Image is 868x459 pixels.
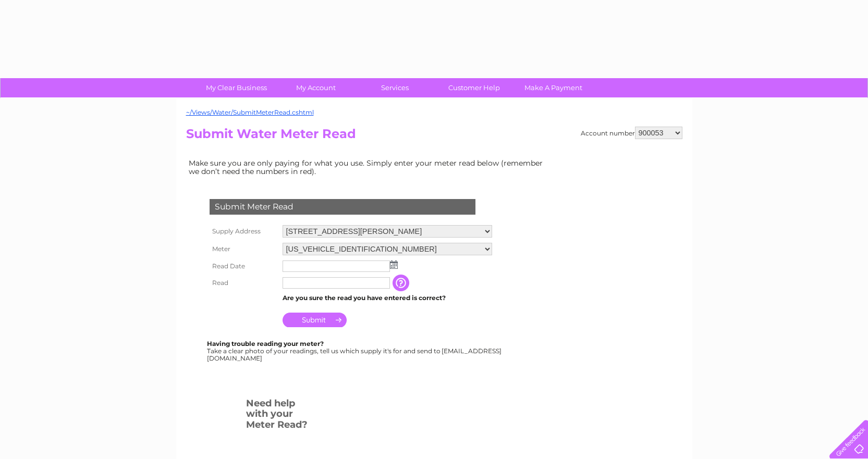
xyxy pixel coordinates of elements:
a: ~/Views/Water/SubmitMeterRead.cshtml [186,108,314,116]
a: Make A Payment [510,78,596,97]
div: Account number [581,127,682,139]
th: Meter [207,240,280,258]
div: Submit Meter Read [210,199,475,215]
div: Take a clear photo of your readings, tell us which supply it's for and send to [EMAIL_ADDRESS][DO... [207,340,503,362]
td: Make sure you are only paying for what you use. Simply enter your meter read below (remember we d... [186,156,551,178]
a: Services [352,78,438,97]
th: Supply Address [207,222,280,240]
td: Are you sure the read you have entered is correct? [280,291,495,305]
input: Information [393,275,411,291]
a: My Clear Business [193,78,279,97]
a: Customer Help [431,78,517,97]
th: Read [207,275,280,291]
h3: Need help with your Meter Read? [246,396,310,436]
img: ... [390,260,398,269]
b: Having trouble reading your meter? [207,340,324,348]
input: Submit [283,313,347,327]
h2: Submit Water Meter Read [186,127,682,146]
th: Read Date [207,258,280,275]
a: My Account [273,78,359,97]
